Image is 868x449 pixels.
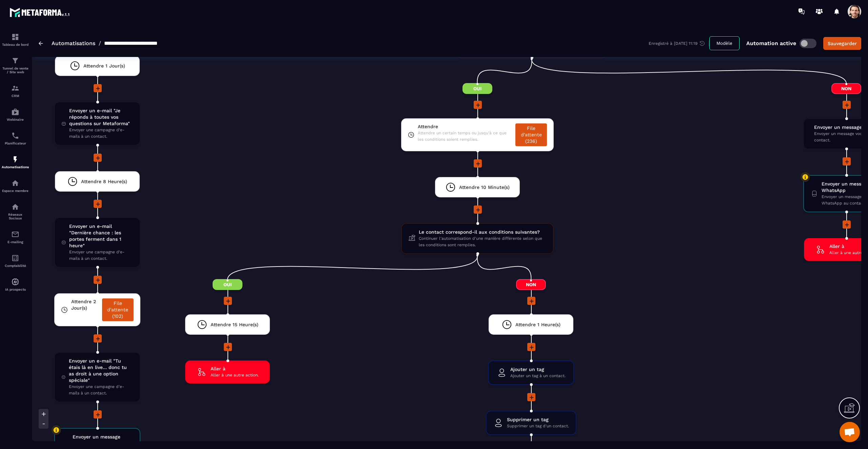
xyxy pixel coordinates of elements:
[2,103,29,126] a: automationsautomationsWebinaire
[69,108,133,127] span: Envoyer un e-mail "Je réponds à toutes vos questions sur Metaforma"
[418,123,512,130] span: Attendre
[2,28,29,52] a: formationformationTableau de bord
[2,198,29,225] a: social-networksocial-networkRéseaux Sociaux
[81,178,127,185] span: Attendre 8 Heure(s)
[69,384,133,396] span: Envoyer une campagne d'e-mails à un contact.
[11,203,19,211] img: social-network
[831,83,861,94] span: Non
[649,40,709,46] div: Enregistré à
[516,279,546,290] span: Non
[11,230,19,238] img: email
[418,130,512,143] span: Attendre un certain temps ou jusqu'à ce que les conditions soient remplies.
[102,298,134,321] a: File d'attente (102)
[11,108,19,116] img: automations
[39,41,43,45] img: arrow
[11,33,19,41] img: formation
[419,235,546,248] span: Continuer l'automatisation d'une manière différente selon que les conditions sont remplies.
[2,52,29,79] a: formationformationTunnel de vente / Site web
[11,179,19,187] img: automations
[2,264,29,268] p: Comptabilité
[2,213,29,220] p: Réseaux Sociaux
[2,189,29,193] p: Espace membre
[71,298,98,311] span: Attendre 2 Jour(s)
[510,373,566,379] span: Ajouter un tag à un contact.
[2,43,29,46] p: Tableau de bord
[2,150,29,174] a: automationsautomationsAutomatisations
[2,165,29,169] p: Automatisations
[2,288,29,291] p: IA prospects
[2,94,29,98] p: CRM
[83,63,125,69] span: Attendre 1 Jour(s)
[459,184,510,191] span: Attendre 10 Minute(s)
[99,40,101,46] span: /
[213,279,242,290] span: Oui
[11,155,19,163] img: automations
[2,118,29,121] p: Webinaire
[507,416,569,423] span: Supprimer un tag
[2,225,29,249] a: emailemailE-mailing
[211,321,258,328] span: Attendre 15 Heure(s)
[2,240,29,244] p: E-mailing
[2,66,29,74] p: Tunnel de vente / Site web
[746,40,796,46] p: Automation active
[73,434,133,447] span: Envoyer un message WhatsApp
[2,126,29,150] a: schedulerschedulerPlanificateur
[211,366,259,372] span: Aller à
[11,278,19,286] img: automations
[823,37,861,50] button: Sauvegarder
[2,174,29,198] a: automationsautomationsEspace membre
[69,223,133,249] span: Envoyer un e-mail "Dernière chance : les portes ferment dans 1 heure"
[69,358,133,384] span: Envoyer un e-mail "Tu étais là en live… donc tu as droit à une option spéciale"
[9,6,71,18] img: logo
[507,423,569,429] span: Supprimer un tag d'un contact.
[2,141,29,145] p: Planificateur
[709,36,739,50] button: Modèle
[11,132,19,140] img: scheduler
[510,366,566,373] span: Ajouter un tag
[11,57,19,65] img: formation
[11,84,19,92] img: formation
[515,321,560,328] span: Attendre 1 Heure(s)
[828,40,857,47] div: Sauvegarder
[515,123,547,146] a: File d'attente (236)
[840,422,860,442] a: Open chat
[69,249,133,262] span: Envoyer une campagne d'e-mails à un contact.
[2,249,29,273] a: accountantaccountantComptabilité
[2,79,29,103] a: formationformationCRM
[419,229,546,235] span: Le contact correspond-il aux conditions suivantes?
[462,83,492,94] span: Oui
[11,254,19,262] img: accountant
[69,127,133,140] span: Envoyer une campagne d'e-mails à un contact.
[674,41,697,46] p: [DATE] 11:19
[211,372,259,378] span: Aller à une autre action.
[52,40,95,46] a: Automatisations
